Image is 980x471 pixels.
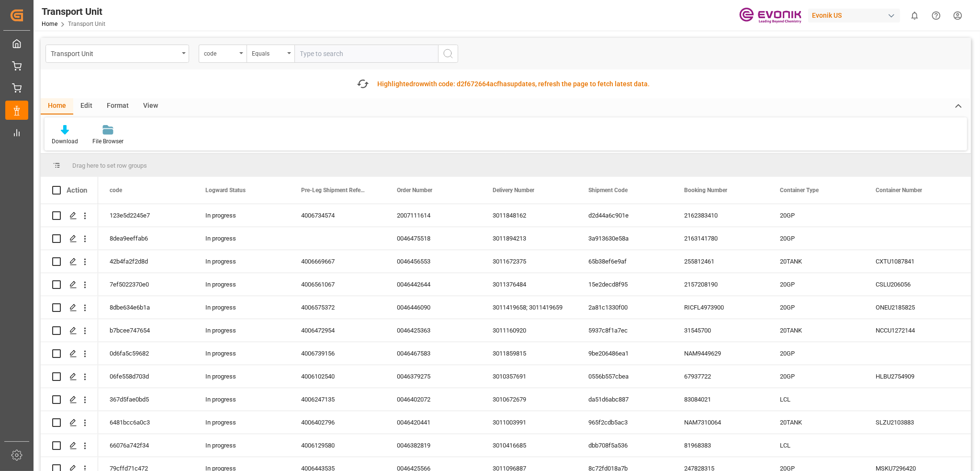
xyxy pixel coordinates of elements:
div: 4006669667 [290,250,385,273]
div: 15e2decd8f95 [577,273,673,296]
div: In progress [194,342,290,365]
div: CSLU206056 [864,273,960,296]
div: In progress [194,250,290,273]
img: Evonik-brand-mark-Deep-Purple-RGB.jpeg_1700498283.jpeg [739,7,801,24]
div: Press SPACE to select this row. [41,319,98,342]
div: 0046382819 [385,434,481,457]
div: 20GP [768,296,864,319]
div: Download [52,137,78,146]
div: 0046467583 [385,342,481,365]
div: 4006102540 [290,365,385,388]
div: In progress [194,365,290,388]
div: 3a913630e58a [577,227,673,250]
div: 3011894213 [481,227,577,250]
div: 31545700 [673,319,768,342]
span: Shipment Code [588,187,628,194]
div: 20GP [768,365,864,388]
div: 2157208190 [673,273,768,296]
span: Drag here to set row groups [72,162,147,169]
span: Logward Status [205,187,246,194]
div: RICFL4973900 [673,296,768,319]
div: Action [67,186,87,195]
div: 3011672375 [481,250,577,273]
div: 83084021 [673,388,768,411]
button: search button [438,45,458,63]
div: 255812461 [673,250,768,273]
div: 0046425363 [385,319,481,342]
div: 81968383 [673,434,768,457]
div: In progress [194,296,290,319]
div: d2d44a6c901e [577,204,673,227]
div: 2162383410 [673,204,768,227]
button: Evonik US [808,6,904,24]
button: open menu [247,45,294,63]
div: Evonik US [808,9,900,23]
div: In progress [194,434,290,457]
div: CXTU1087841 [864,250,960,273]
div: 20TANK [768,250,864,273]
div: 65b38ef6e9af [577,250,673,273]
div: 06fe558d703d [98,365,194,388]
div: Press SPACE to select this row. [41,296,98,319]
div: In progress [194,227,290,250]
div: 2163141780 [673,227,768,250]
div: 8dea9eeffab6 [98,227,194,250]
div: 0046446090 [385,296,481,319]
div: Equals [252,47,284,58]
div: Press SPACE to select this row. [41,388,98,411]
div: Press SPACE to select this row. [41,365,98,388]
div: In progress [194,388,290,411]
div: 9be206486ea1 [577,342,673,365]
div: 0046402072 [385,388,481,411]
span: Pre-Leg Shipment Reference Evonik [301,187,365,194]
div: NAM7310064 [673,411,768,434]
div: 20TANK [768,411,864,434]
div: 4006472954 [290,319,385,342]
div: 4006247135 [290,388,385,411]
div: 0046442644 [385,273,481,296]
div: 4006561067 [290,273,385,296]
div: 3011376484 [481,273,577,296]
button: open menu [199,45,247,63]
div: Highlighted with code: updates, refresh the page to fetch latest data. [377,79,650,89]
div: 2007111614 [385,204,481,227]
div: 8dbe634e6b1a [98,296,194,319]
div: Press SPACE to select this row. [41,250,98,273]
div: 3011003991 [481,411,577,434]
div: 3010672679 [481,388,577,411]
div: Format [100,98,136,115]
span: code [110,187,122,194]
div: Edit [73,98,100,115]
span: Container Number [876,187,922,194]
div: ONEU2185825 [864,296,960,319]
div: Press SPACE to select this row. [41,434,98,457]
div: 0d6fa5c59682 [98,342,194,365]
div: NAM9449629 [673,342,768,365]
div: 0556b557cbea [577,365,673,388]
div: HLBU2754909 [864,365,960,388]
span: row [413,80,424,88]
div: 3011419658; 3011419659 [481,296,577,319]
span: Delivery Number [493,187,534,194]
div: In progress [194,273,290,296]
span: Order Number [397,187,432,194]
input: Type to search [294,45,438,63]
div: 3011859815 [481,342,577,365]
div: File Browser [92,137,124,146]
div: Press SPACE to select this row. [41,342,98,365]
div: 0046420441 [385,411,481,434]
div: SLZU2103883 [864,411,960,434]
div: 0046456553 [385,250,481,273]
div: 20TANK [768,319,864,342]
div: 7ef5022370e0 [98,273,194,296]
div: 4006575372 [290,296,385,319]
div: 0046379275 [385,365,481,388]
div: 367d5fae0bd5 [98,388,194,411]
div: 4006739156 [290,342,385,365]
div: 123e5d2245e7 [98,204,194,227]
div: 4006129580 [290,434,385,457]
div: 3011848162 [481,204,577,227]
div: Transport Unit [51,47,179,59]
div: 965f2cdb5ac3 [577,411,673,434]
div: da51d6abc887 [577,388,673,411]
